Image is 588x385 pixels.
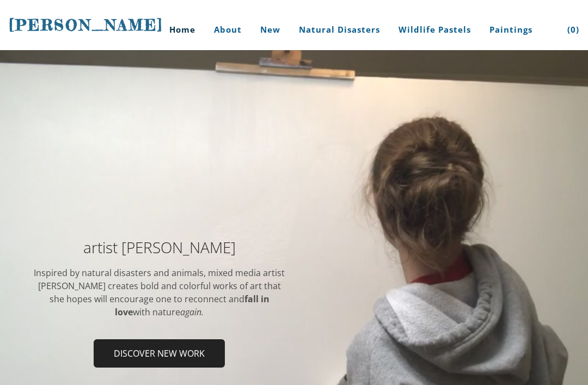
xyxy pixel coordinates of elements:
[559,9,579,50] a: (0)
[9,15,163,35] a: [PERSON_NAME]
[153,9,204,50] a: Home
[481,9,541,50] a: Paintings
[252,9,289,50] a: New
[94,339,225,368] a: Discover new work
[33,266,286,319] div: Inspired by natural disasters and animals, mixed media artist [PERSON_NAME] ​creates bold and col...
[33,240,286,255] h2: artist [PERSON_NAME]
[180,306,204,318] em: again.
[206,9,250,50] a: About
[291,9,388,50] a: Natural Disasters
[9,16,163,34] span: [PERSON_NAME]
[390,9,479,50] a: Wildlife Pastels
[95,340,224,366] span: Discover new work
[571,24,576,35] span: 0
